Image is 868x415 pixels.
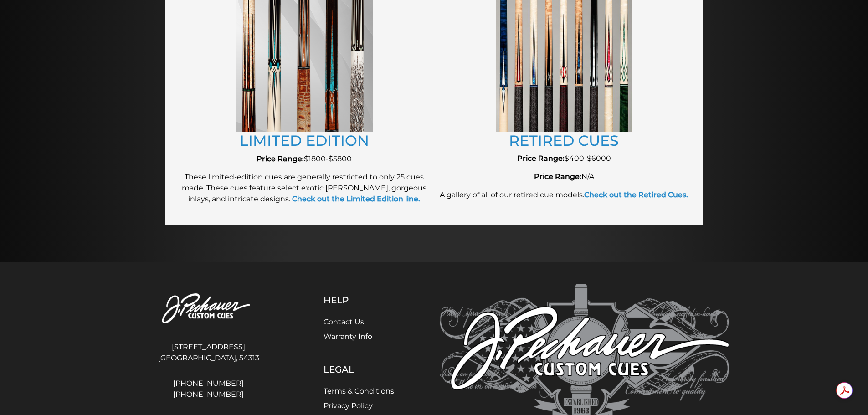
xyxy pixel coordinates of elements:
a: Check out the Limited Edition line. [290,195,420,203]
strong: Price Range: [534,172,581,181]
a: Check out the Retired Cues. [584,190,688,199]
strong: Check out the Limited Edition line. [292,195,420,203]
p: $400-$6000 [439,153,689,164]
img: Pechauer Custom Cues [139,284,278,334]
p: N/A [439,171,689,182]
a: Warranty Info [324,332,372,341]
a: [PHONE_NUMBER] [139,389,278,400]
h5: Help [324,295,394,306]
a: LIMITED EDITION [240,132,369,149]
h5: Legal [324,364,394,375]
address: [STREET_ADDRESS] [GEOGRAPHIC_DATA], 54313 [139,338,278,367]
strong: Price Range: [257,154,304,163]
a: Privacy Policy [324,401,373,410]
strong: Price Range: [517,154,565,163]
p: $1800-$5800 [179,154,430,164]
p: These limited-edition cues are generally restricted to only 25 cues made. These cues feature sele... [179,172,430,205]
a: [PHONE_NUMBER] [139,378,278,389]
a: RETIRED CUES [509,132,619,149]
a: Terms & Conditions [324,387,394,395]
p: A gallery of all of our retired cue models. [439,190,689,200]
a: Contact Us [324,318,364,326]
